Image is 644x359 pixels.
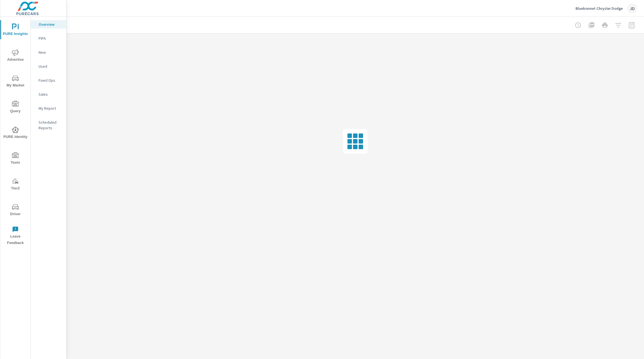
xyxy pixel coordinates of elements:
span: Driver [2,204,29,217]
div: Used [31,62,66,71]
p: PIPA [39,36,62,41]
p: New [39,50,62,55]
p: Scheduled Reports [39,119,62,131]
p: My Report [39,105,62,111]
p: Overview [39,22,62,27]
div: Fixed Ops [31,76,66,85]
div: New [31,48,66,57]
span: PURE Identity [2,126,29,140]
span: Leave Feedback [2,226,29,246]
div: nav menu [0,17,30,248]
span: Tier2 [2,178,29,192]
span: Tools [2,152,29,166]
div: JD [627,3,637,13]
div: Scheduled Reports [31,118,66,132]
span: My Market [2,75,29,89]
div: My Report [31,104,66,112]
p: Sales [39,91,62,97]
p: Bluebonnet Chrysler Dodge [576,6,623,11]
div: Overview [31,20,66,29]
div: PIPA [31,34,66,43]
div: Sales [31,90,66,98]
span: PURE Insights [2,24,29,37]
span: Advertise [2,49,29,63]
span: Query [2,101,29,114]
p: Used [39,64,62,69]
p: Fixed Ops [39,78,62,83]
